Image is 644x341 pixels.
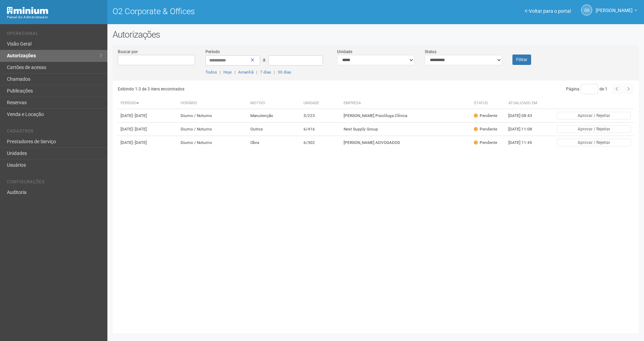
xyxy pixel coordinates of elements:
[7,179,102,187] li: Configurações
[7,14,102,20] div: Painel do Administrador
[7,31,102,38] li: Operacional
[178,98,248,109] th: Horário
[341,98,471,109] th: Empresa
[7,7,48,14] img: Minium
[118,49,138,55] label: Buscar por
[506,109,544,123] td: [DATE] 08:43
[248,109,301,123] td: Manutenção
[566,87,607,91] span: Página de 1
[205,70,217,75] a: Todos
[118,84,374,94] div: Exibindo 1-3 de 3 itens encontrados
[118,136,178,149] td: [DATE]
[341,136,471,149] td: [PERSON_NAME] ADVOGADOS
[133,113,147,118] span: - [DATE]
[474,113,497,119] div: Pendente
[118,123,178,136] td: [DATE]
[581,4,592,16] a: GS
[133,140,147,145] span: - [DATE]
[178,123,248,136] td: Diurno / Noturno
[220,70,221,75] span: |
[7,129,102,136] li: Cadastros
[223,70,232,75] a: Hoje
[512,55,531,65] button: Filtrar
[506,136,544,149] td: [DATE] 11:45
[557,112,631,119] button: Aprovar / Rejeitar
[113,7,371,16] h1: O2 Corporate & Offices
[506,123,544,136] td: [DATE] 11:08
[525,8,571,14] a: Voltar para o portal
[474,126,497,132] div: Pendente
[341,123,471,136] td: Next Supply Group
[248,98,301,109] th: Motivo
[274,70,275,75] span: |
[178,136,248,149] td: Diurno / Noturno
[506,98,544,109] th: Atualizado em
[205,49,220,55] label: Período
[118,109,178,123] td: [DATE]
[256,70,257,75] span: |
[248,123,301,136] td: Outros
[301,136,340,149] td: 6/302
[596,1,633,13] span: Gabriela Souza
[471,98,506,109] th: Status
[278,70,291,75] a: 30 dias
[557,125,631,133] button: Aprovar / Rejeitar
[301,123,340,136] td: 6/416
[234,70,236,75] span: |
[425,49,436,55] label: Status
[118,98,178,109] th: Período
[133,127,147,131] span: - [DATE]
[178,109,248,123] td: Diurno / Noturno
[474,140,497,146] div: Pendente
[337,49,352,55] label: Unidade
[557,139,631,146] button: Aprovar / Rejeitar
[263,57,266,62] span: a
[301,98,340,109] th: Unidade
[238,70,253,75] a: Amanhã
[341,109,471,123] td: [PERSON_NAME] Psicóloga Clínica
[301,109,340,123] td: 5/223
[113,29,639,40] h2: Autorizações
[248,136,301,149] td: Obra
[596,9,637,14] a: [PERSON_NAME]
[260,70,271,75] a: 7 dias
